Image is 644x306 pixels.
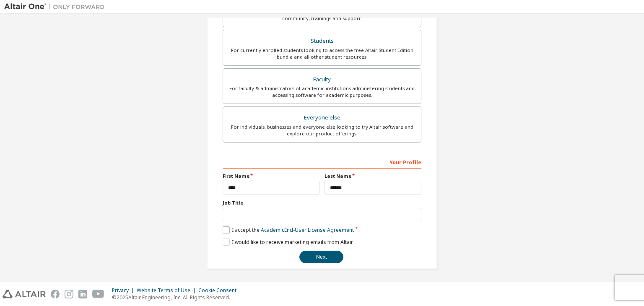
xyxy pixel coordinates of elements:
img: facebook.svg [51,290,60,298]
button: Next [299,251,343,263]
div: Cookie Consent [198,287,241,294]
label: I accept the [223,226,354,233]
img: youtube.svg [92,290,104,298]
div: Faculty [228,74,416,86]
img: instagram.svg [65,290,73,298]
label: Last Name [325,173,421,179]
div: Students [228,35,416,47]
img: Altair One [4,3,109,11]
p: © 2025 Altair Engineering, Inc. All Rights Reserved. [112,294,241,301]
label: Job Title [223,200,421,206]
img: linkedin.svg [78,290,87,298]
div: For faculty & administrators of academic institutions administering students and accessing softwa... [228,85,416,99]
div: Privacy [112,287,137,294]
div: Everyone else [228,112,416,124]
label: First Name [223,173,319,179]
img: altair_logo.svg [3,290,46,298]
div: Website Terms of Use [137,287,198,294]
div: For currently enrolled students looking to access the free Altair Student Edition bundle and all ... [228,47,416,60]
div: For individuals, businesses and everyone else looking to try Altair software and explore our prod... [228,124,416,137]
div: Your Profile [223,155,421,169]
label: I would like to receive marketing emails from Altair [223,239,353,246]
a: Academic End-User License Agreement [261,226,354,233]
